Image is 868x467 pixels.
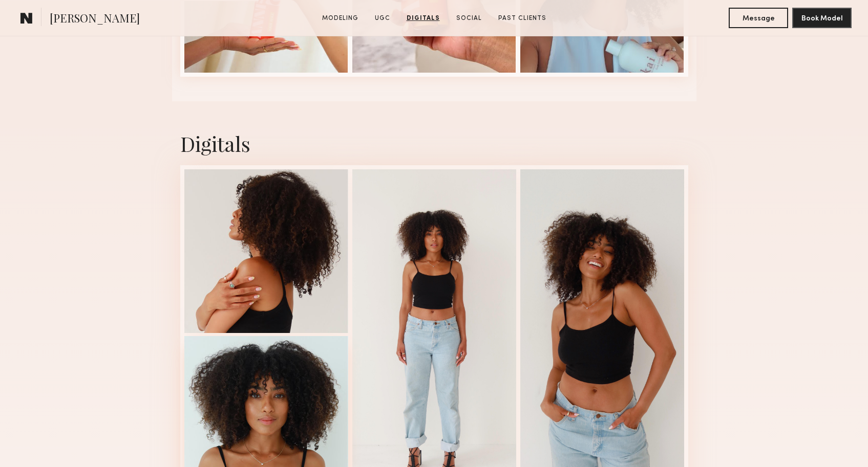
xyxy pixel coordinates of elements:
[371,14,394,23] a: UGC
[792,13,852,22] a: Book Model
[792,8,852,28] button: Book Model
[318,14,363,23] a: Modeling
[729,8,788,28] button: Message
[50,10,140,28] span: [PERSON_NAME]
[180,130,688,157] div: Digitals
[403,14,444,23] a: Digitals
[494,14,551,23] a: Past Clients
[452,14,486,23] a: Social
